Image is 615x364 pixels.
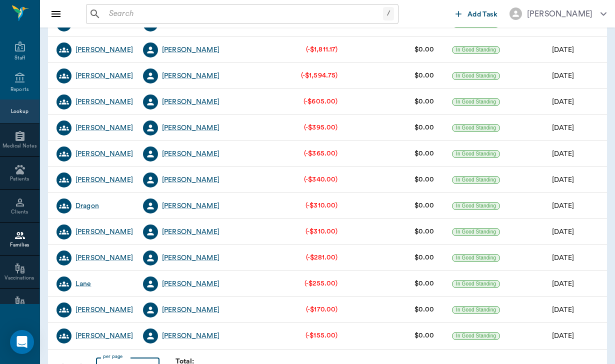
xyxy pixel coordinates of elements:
span: In Good Standing [452,228,499,235]
a: [PERSON_NAME] [162,201,219,211]
td: $0.00 [406,296,442,323]
div: 07/02/24 [552,71,574,81]
a: [PERSON_NAME] [162,149,219,159]
a: Lane [75,279,91,289]
a: [PERSON_NAME] [75,331,133,341]
div: Lookup [11,108,28,115]
a: [PERSON_NAME] [75,175,133,185]
a: [PERSON_NAME] [162,97,219,107]
div: 04/29/25 [552,331,574,341]
a: Dragon [75,201,99,211]
span: In Good Standing [452,332,499,339]
a: [PERSON_NAME] [162,175,219,185]
span: In Good Standing [452,72,499,79]
a: [PERSON_NAME] [162,227,219,237]
div: Staff [14,54,25,62]
td: $0.00 [406,62,442,89]
div: 02/08/25 [552,97,574,107]
td: (-$365.00) [296,140,346,167]
td: (-$605.00) [295,88,346,115]
td: $0.00 [406,114,442,141]
span: In Good Standing [452,124,499,131]
a: [PERSON_NAME] [75,253,133,263]
a: [PERSON_NAME] [75,227,133,237]
button: [PERSON_NAME] [501,4,614,23]
td: (-$395.00) [296,114,346,141]
div: / [383,7,394,20]
div: 06/19/25 [552,175,574,185]
label: per page [103,353,123,360]
input: Search [105,7,383,21]
td: $0.00 [406,88,442,115]
span: In Good Standing [452,280,499,287]
td: $0.00 [406,166,442,193]
button: Close drawer [46,4,66,24]
a: [PERSON_NAME] [162,331,219,341]
a: [PERSON_NAME] [162,123,219,133]
a: [PERSON_NAME] [75,45,133,55]
span: In Good Standing [452,306,499,313]
div: 09/20/23 [552,45,574,55]
a: [PERSON_NAME] [162,279,219,289]
span: In Good Standing [452,150,499,157]
td: (-$281.00) [298,244,346,271]
td: (-$310.00) [297,192,346,219]
td: (-$1,811.17) [298,36,346,63]
td: $0.00 [406,270,442,297]
td: $0.00 [406,192,442,219]
div: 04/29/25 [552,305,574,315]
td: $0.00 [406,36,442,63]
a: [PERSON_NAME] [75,123,133,133]
a: [PERSON_NAME] [162,71,219,81]
div: [PERSON_NAME] [162,253,219,263]
a: [PERSON_NAME] [162,45,219,55]
div: 05/30/23 [552,253,574,263]
span: In Good Standing [452,176,499,183]
td: $0.00 [406,244,442,271]
div: 09/30/25 [552,149,574,159]
td: $0.00 [406,140,442,167]
a: [PERSON_NAME] [75,71,133,81]
a: [PERSON_NAME] [75,149,133,159]
span: In Good Standing [452,46,499,53]
td: (-$340.00) [296,166,346,193]
span: In Good Standing [452,254,499,261]
td: (-$255.00) [296,270,346,297]
td: (-$310.00) [297,218,346,245]
div: Reports [10,86,29,93]
td: $0.00 [406,322,442,349]
td: $0.00 [406,218,442,245]
div: [PERSON_NAME] [527,8,592,20]
div: 05/21/25 [552,201,574,211]
a: [PERSON_NAME] [75,305,133,315]
td: (-$155.00) [297,322,346,349]
a: [PERSON_NAME] [162,305,219,315]
span: In Good Standing [452,98,499,105]
div: 12/02/24 [552,227,574,237]
a: [PERSON_NAME] [75,97,133,107]
div: 09/20/24 [552,123,574,133]
span: In Good Standing [452,202,499,209]
td: (-$170.00) [298,296,346,323]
